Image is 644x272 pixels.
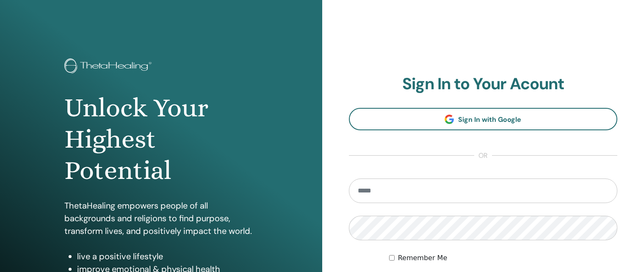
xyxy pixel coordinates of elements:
[77,250,258,263] li: live a positive lifestyle
[398,253,448,263] label: Remember Me
[349,74,618,94] h2: Sign In to Your Acount
[64,92,258,187] h1: Unlock Your Highest Potential
[474,151,492,161] span: or
[349,108,618,130] a: Sign In with Google
[458,115,521,124] span: Sign In with Google
[389,253,617,263] div: Keep me authenticated indefinitely or until I manually logout
[64,199,258,237] p: ThetaHealing empowers people of all backgrounds and religions to find purpose, transform lives, a...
